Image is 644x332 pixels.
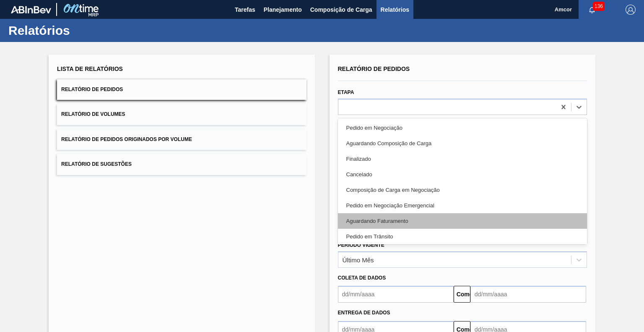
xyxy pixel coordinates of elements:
[346,202,434,209] font: Pedido em Negociação Emergencial
[457,291,476,298] font: Comeu
[235,6,255,13] font: Tarefas
[595,3,603,9] font: 136
[8,24,70,37] font: Relatórios
[338,310,390,316] font: Entrega de dados
[338,275,386,281] font: Coleta de dados
[346,233,393,240] font: Pedido em Trânsito
[555,6,572,13] font: Amcor
[61,162,132,167] font: Relatório de Sugestões
[338,286,454,303] input: dd/mm/aaaa
[338,89,354,95] font: Etapa
[57,129,306,150] button: Relatório de Pedidos Originados por Volume
[346,187,440,193] font: Composição de Carga em Negociação
[61,136,192,142] font: Relatório de Pedidos Originados por Volume
[310,6,372,13] font: Composição de Carga
[338,65,410,72] font: Relatório de Pedidos
[346,125,402,131] font: Pedido em Negociação
[57,104,306,125] button: Relatório de Volumes
[57,79,306,100] button: Relatório de Pedidos
[264,6,302,13] font: Planejamento
[57,65,123,72] font: Lista de Relatórios
[343,256,374,263] font: Último Mês
[626,5,636,15] img: Sair
[381,6,409,13] font: Relatórios
[346,156,371,162] font: Finalizado
[61,112,125,118] font: Relatório de Volumes
[579,4,605,16] button: Notificações
[57,154,306,175] button: Relatório de Sugestões
[346,171,372,178] font: Cancelado
[346,140,432,146] font: Aguardando Composição de Carga
[338,242,384,248] font: Período Vigente
[346,218,408,224] font: Aguardando Faturamento
[454,286,470,303] button: Comeu
[61,86,123,92] font: Relatório de Pedidos
[11,6,51,13] img: TNhmsLtSVTkK8tSr43FrP2fwEKptu5GPRR3wAAAABJRU5ErkJggg==
[470,286,586,303] input: dd/mm/aaaa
